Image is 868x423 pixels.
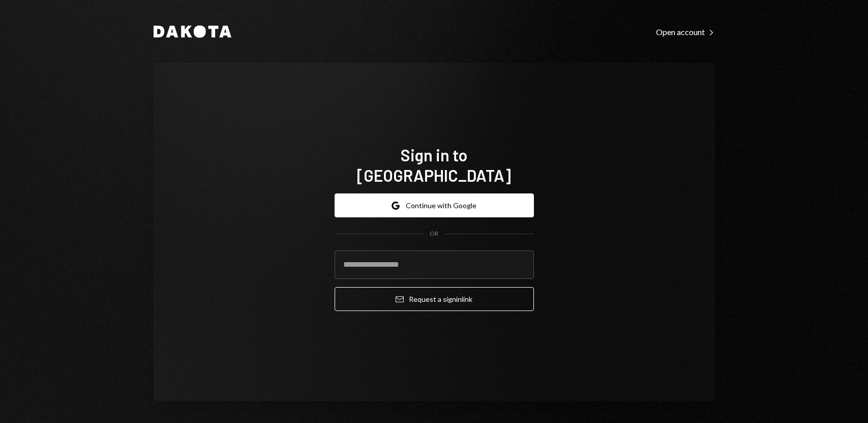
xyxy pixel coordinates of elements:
a: Open account [656,26,715,37]
div: OR [430,230,438,238]
button: Continue with Google [335,193,534,217]
h1: Sign in to [GEOGRAPHIC_DATA] [335,145,534,185]
button: Request a signinlink [335,287,534,311]
div: Open account [656,27,715,37]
